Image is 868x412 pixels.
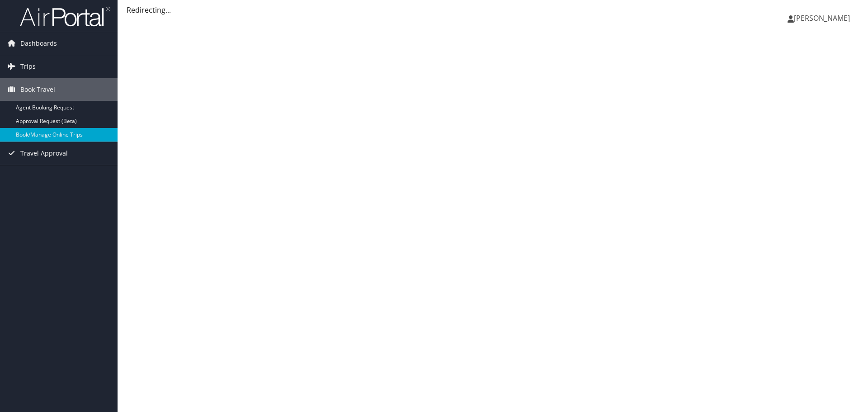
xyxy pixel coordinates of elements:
[127,5,859,15] div: Redirecting...
[788,5,859,32] a: [PERSON_NAME]
[20,78,55,101] span: Book Travel
[20,6,110,27] img: airportal-logo.png
[20,32,57,55] span: Dashboards
[20,142,68,165] span: Travel Approval
[794,13,850,23] span: [PERSON_NAME]
[20,55,36,78] span: Trips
